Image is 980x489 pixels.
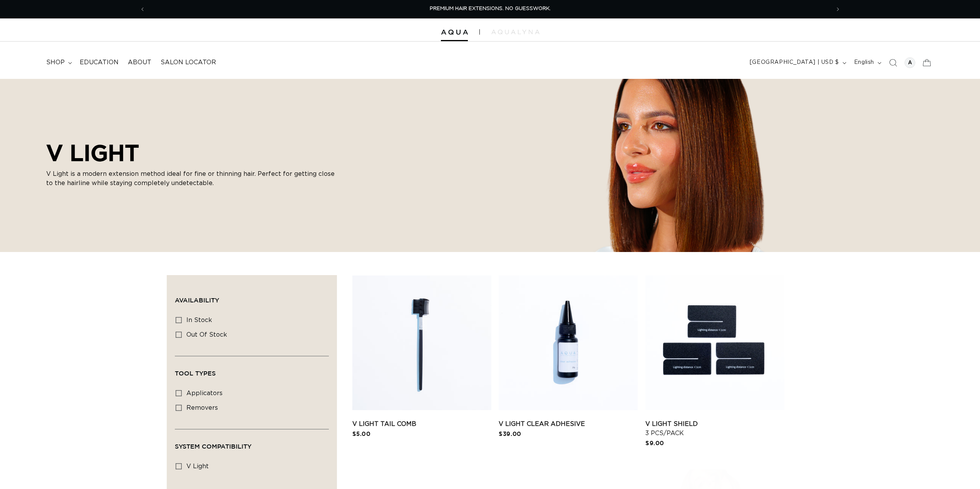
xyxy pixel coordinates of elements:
[42,54,75,71] summary: shop
[75,54,123,71] a: Education
[186,463,209,469] span: v light
[829,2,846,17] button: Next announcement
[854,58,874,67] span: English
[186,332,227,338] span: Out of stock
[885,54,901,71] summary: Search
[134,2,151,17] button: Previous announcement
[186,317,212,323] span: In stock
[441,30,468,35] img: Aqua Hair Extensions
[430,6,551,11] span: PREMIUM HAIR EXTENSIONS. NO GUESSWORK.
[80,58,119,67] span: Education
[186,390,223,396] span: applicators
[46,139,339,166] h2: V LIGHT
[849,55,885,70] button: English
[161,58,216,67] span: Salon Locator
[46,169,339,188] p: V Light is a modern extension method ideal for fine or thinning hair. Perfect for getting close t...
[175,443,251,450] span: System Compatibility
[156,54,221,71] a: Salon Locator
[46,58,65,67] span: shop
[175,429,329,457] summary: System Compatibility (0 selected)
[175,356,329,384] summary: Tool Types (0 selected)
[123,54,156,71] a: About
[645,419,784,438] a: V Light Shield 3 pcs/pack
[175,297,219,304] span: Availability
[499,419,638,429] a: V Light Clear Adhesive
[750,58,839,67] span: [GEOGRAPHIC_DATA] | USD $
[491,30,539,34] img: aqualyna.com
[175,370,216,377] span: Tool Types
[186,405,218,411] span: removers
[128,58,151,67] span: About
[352,419,491,429] a: V Light Tail Comb
[175,283,329,311] summary: Availability (0 selected)
[745,55,849,70] button: [GEOGRAPHIC_DATA] | USD $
